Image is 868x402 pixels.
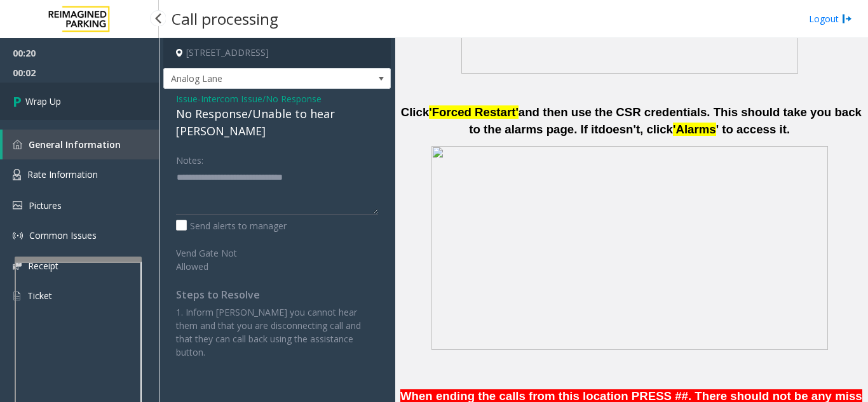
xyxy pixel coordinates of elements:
span: Common Issues [29,229,97,241]
span: Issue [176,92,198,105]
div: No Response/Unable to hear [PERSON_NAME] [176,105,378,140]
span: Click [401,105,430,119]
label: Vend Gate Not Allowed [173,242,260,273]
span: ' to access it. [716,123,790,136]
p: 1. Inform [PERSON_NAME] you cannot hear them and that you are disconnecting call and that they ca... [176,305,378,359]
span: Analog Lane [164,69,345,89]
span: Rate Information [27,168,98,180]
img: 'icon' [13,231,23,241]
span: Pictures [29,199,62,211]
img: logout [842,12,852,25]
img: 'icon' [13,290,21,302]
label: Send alerts to manager [176,219,287,232]
span: and then use the CSR credentials. This should take you back to the alarms page. If it [469,105,862,136]
h4: [STREET_ADDRESS] [163,38,391,68]
a: Logout [809,12,852,25]
h3: Call processing [165,3,285,34]
span: , click [640,123,673,136]
img: 'icon' [13,201,22,210]
img: 'icon' [13,169,21,180]
span: Intercom Issue/No Response [201,92,322,105]
label: Notes: [176,149,203,167]
span: 'Alarms [673,123,716,136]
span: - [198,93,322,105]
img: 'icon' [13,140,22,149]
span: 'Forced Restart' [429,105,519,119]
span: Wrap Up [25,95,61,108]
img: 'icon' [13,262,22,270]
a: General Information [3,130,159,159]
h4: Steps to Resolve [176,289,378,301]
span: doesn't [599,123,641,136]
span: General Information [29,138,121,151]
